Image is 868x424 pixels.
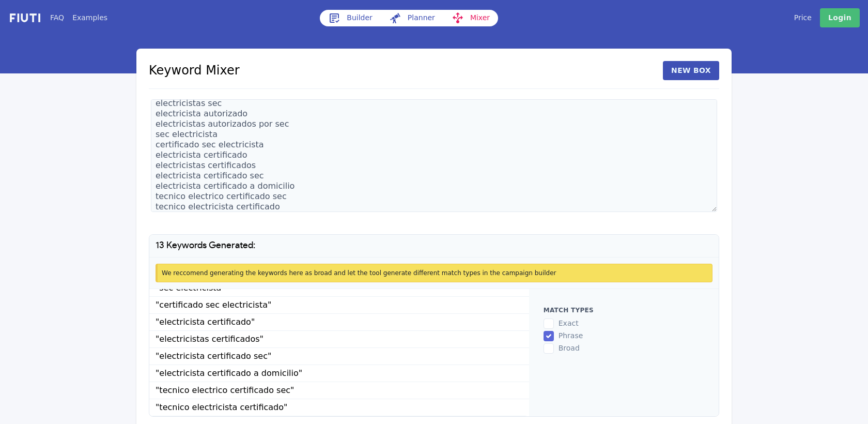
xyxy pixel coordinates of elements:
h1: Keyword Mixer [149,61,240,80]
li: "tecnico electrico certificado sec" [149,382,529,399]
a: Examples [72,12,107,23]
a: Builder [320,10,381,26]
li: "electricistas certificados" [149,331,529,348]
button: New Box [663,61,719,80]
input: broad [544,343,554,354]
h2: Match types [544,306,704,315]
img: f731f27.png [8,12,42,24]
li: "tecnico electricista certificado" [149,399,529,416]
input: exact [544,319,554,329]
li: "certificado sec electricista" [149,297,529,314]
li: "electricista certificado a domicilio" [149,365,529,382]
span: exact [559,319,579,327]
a: FAQ [50,12,64,23]
a: Login [820,8,860,27]
a: Planner [381,10,443,26]
span: phrase [559,331,583,340]
a: Mixer [443,10,498,26]
div: We reccomend generating the keywords here as broad and let the tool generate different match type... [156,264,712,282]
li: "electricista certificado sec" [149,348,529,365]
input: phrase [544,331,554,341]
span: broad [559,344,580,352]
a: Price [794,12,812,23]
li: "electricista certificado" [149,314,529,331]
h1: 13 Keywords Generated: [149,235,719,257]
